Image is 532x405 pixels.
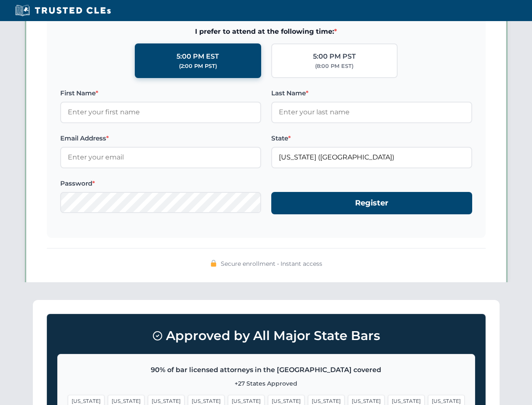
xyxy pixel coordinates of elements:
[60,133,261,143] label: Email Address
[57,324,475,347] h3: Approved by All Major State Bars
[68,364,465,375] p: 90% of bar licensed attorneys in the [GEOGRAPHIC_DATA] covered
[313,51,356,62] div: 5:00 PM PST
[271,133,472,143] label: State
[315,62,353,70] div: (8:00 PM EST)
[271,88,472,98] label: Last Name
[60,102,261,123] input: Enter your first name
[60,26,472,37] span: I prefer to attend at the following time:
[176,51,219,62] div: 5:00 PM EST
[271,102,472,123] input: Enter your last name
[210,260,217,267] img: 🔒
[60,147,261,168] input: Enter your email
[271,147,472,168] input: Florida (FL)
[60,178,261,189] label: Password
[179,62,217,70] div: (2:00 PM PST)
[13,4,113,17] img: Trusted CLEs
[221,259,322,268] span: Secure enrollment • Instant access
[68,379,465,388] p: +27 States Approved
[271,192,472,214] button: Register
[60,88,261,98] label: First Name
